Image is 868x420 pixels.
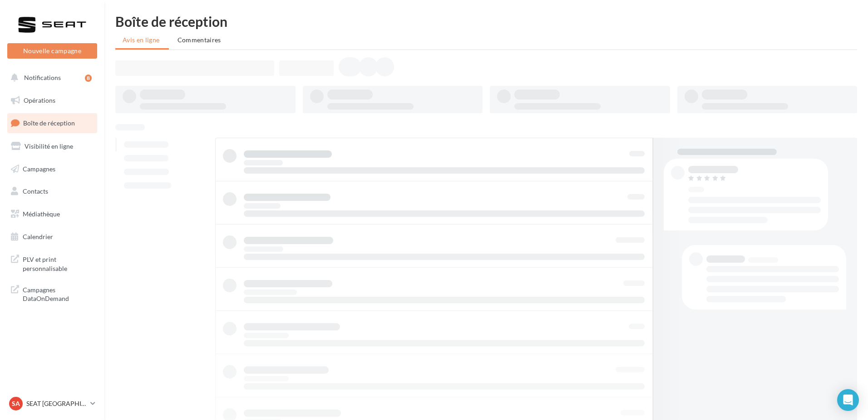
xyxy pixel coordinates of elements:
a: Calendrier [5,227,99,246]
div: 8 [85,75,92,82]
span: SA [12,399,20,408]
a: Campagnes DataOnDemand [5,280,99,307]
span: Calendrier [23,233,53,240]
a: PLV et print personnalisable [5,250,99,276]
button: Nouvelle campagne [7,43,97,59]
div: Boîte de réception [115,15,857,28]
a: Campagnes [5,160,99,179]
span: Notifications [24,74,61,81]
button: Notifications 8 [5,68,95,87]
a: Visibilité en ligne [5,137,99,156]
span: Contacts [23,187,48,195]
a: Opérations [5,91,99,110]
a: Contacts [5,182,99,201]
span: Campagnes DataOnDemand [23,284,94,303]
span: Boîte de réception [23,119,75,127]
span: Commentaires [178,36,221,44]
span: Campagnes [23,165,55,172]
span: Médiathèque [23,210,60,218]
a: Médiathèque [5,205,99,224]
span: PLV et print personnalisable [23,253,94,273]
a: Boîte de réception [5,113,99,133]
p: SEAT [GEOGRAPHIC_DATA] [26,399,87,408]
div: Open Intercom Messenger [837,389,859,411]
span: Visibilité en ligne [25,142,73,150]
a: SA SEAT [GEOGRAPHIC_DATA] [7,395,97,412]
span: Opérations [24,96,55,104]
